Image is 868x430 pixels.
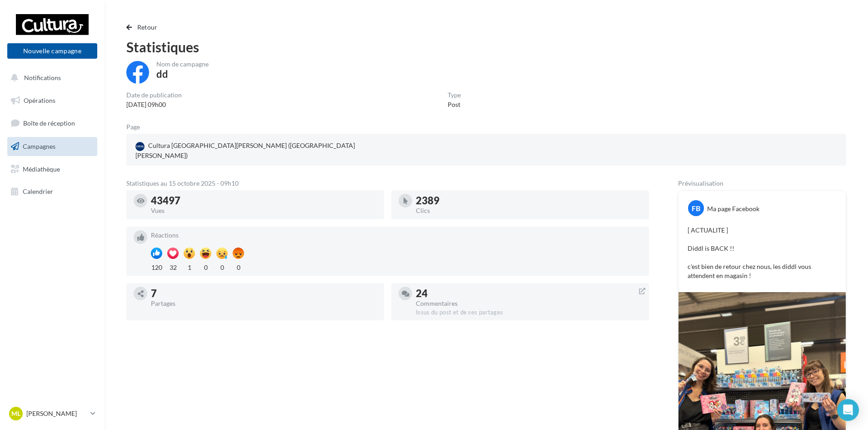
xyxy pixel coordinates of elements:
[416,288,642,298] div: 24
[233,261,244,272] div: 0
[416,207,642,214] div: Clics
[688,200,704,216] div: FB
[167,261,179,272] div: 32
[416,300,642,307] div: Commentaires
[216,261,228,272] div: 0
[707,204,759,213] div: Ma page Facebook
[416,196,642,206] div: 2389
[5,160,99,179] a: Médiathèque
[126,22,161,33] button: Retour
[151,300,377,307] div: Partages
[151,232,642,238] div: Réactions
[151,196,377,206] div: 43497
[156,69,168,79] div: dd
[448,100,461,109] div: Post
[26,409,87,418] p: [PERSON_NAME]
[5,68,95,87] button: Notifications
[5,137,99,156] a: Campagnes
[24,74,61,81] span: Notifications
[126,40,846,54] div: Statistiques
[11,409,20,418] span: ML
[23,165,60,172] span: Médiathèque
[134,139,369,162] a: Cultura [GEOGRAPHIC_DATA][PERSON_NAME] ([GEOGRAPHIC_DATA][PERSON_NAME])
[200,261,211,272] div: 0
[23,187,53,195] span: Calendrier
[5,182,99,201] a: Calendrier
[126,92,182,98] div: Date de publication
[678,180,846,187] div: Prévisualisation
[137,23,158,31] span: Retour
[126,100,182,109] div: [DATE] 09h00
[7,43,97,59] button: Nouvelle campagne
[156,61,209,67] div: Nom de campagne
[5,113,99,133] a: Boîte de réception
[23,119,75,127] span: Boîte de réception
[151,288,377,298] div: 7
[126,124,147,130] div: Page
[151,207,377,214] div: Vues
[23,142,55,150] span: Campagnes
[416,309,642,317] div: Issus du post et de ses partages
[837,399,859,421] div: Open Intercom Messenger
[24,96,55,104] span: Opérations
[126,180,649,187] div: Statistiques au 15 octobre 2025 - 09h10
[184,261,195,272] div: 1
[448,92,461,98] div: Type
[5,91,99,110] a: Opérations
[7,405,97,422] a: ML [PERSON_NAME]
[688,226,837,280] p: [ ACTUALITE ] Diddl is BACK !! c'est bien de retour chez nous, les diddl vous attendent en magasin !
[151,261,162,272] div: 120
